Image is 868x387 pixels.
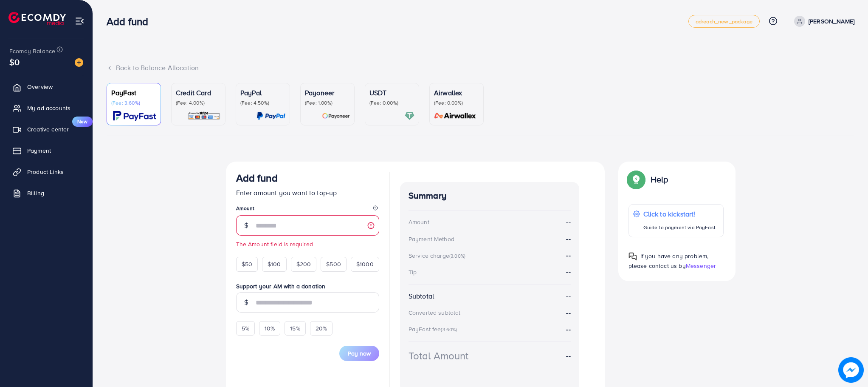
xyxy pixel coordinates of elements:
[236,240,379,248] small: The Amount field is required
[326,260,341,268] span: $500
[27,104,70,112] span: My ad accounts
[431,111,479,121] img: card
[566,351,570,361] strong: --
[339,346,379,361] button: Pay now
[409,191,571,201] h4: Summary
[409,268,417,276] div: Tip
[838,357,864,383] img: image
[236,172,278,184] h3: Add fund
[409,218,429,226] div: Amount
[566,291,570,301] strong: --
[9,47,55,55] span: Ecomdy Balance
[356,260,374,268] span: $1000
[27,146,51,155] span: Payment
[27,168,64,176] span: Product Links
[628,172,644,187] img: Popup guide
[316,324,327,333] span: 20%
[6,100,86,117] a: My ad accounts
[75,16,85,26] img: menu
[256,111,285,121] img: card
[434,100,479,106] p: (Fee: 0.00%)
[566,250,570,260] strong: --
[27,189,44,197] span: Billing
[409,291,434,301] div: Subtotal
[688,15,760,28] a: adreach_new_package
[8,12,66,25] img: logo
[6,142,86,159] a: Payment
[409,235,454,243] div: Payment Method
[242,260,252,268] span: $50
[686,262,716,270] span: Messenger
[405,111,414,121] img: card
[27,125,69,134] span: Creative center
[242,324,249,333] span: 5%
[628,252,637,261] img: Popup guide
[236,282,379,290] label: Support your AM with a donation
[111,88,156,98] p: PayFast
[176,88,221,98] p: Credit Card
[651,174,668,185] p: Help
[566,217,570,227] strong: --
[305,88,350,98] p: Payoneer
[6,163,86,180] a: Product Links
[643,209,716,219] p: Click to kickstart!
[791,16,854,27] a: [PERSON_NAME]
[566,324,570,334] strong: --
[240,100,285,106] p: (Fee: 4.50%)
[107,63,854,73] div: Back to Balance Allocation
[240,88,285,98] p: PayPal
[434,88,479,98] p: Airwallex
[290,324,300,333] span: 15%
[348,349,371,358] span: Pay now
[809,16,854,26] p: [PERSON_NAME]
[265,324,275,333] span: 10%
[236,205,379,215] legend: Amount
[113,111,156,121] img: card
[296,260,311,268] span: $200
[6,121,86,138] a: Creative centerNew
[6,78,86,95] a: Overview
[369,88,414,98] p: USDT
[566,267,570,276] strong: --
[566,308,570,318] strong: --
[449,253,465,259] small: (3.00%)
[369,100,414,106] p: (Fee: 0.00%)
[409,325,460,333] div: PayFast fee
[322,111,350,121] img: card
[27,83,53,91] span: Overview
[566,234,570,244] strong: --
[643,222,716,233] p: Guide to payment via PayFast
[409,308,461,317] div: Converted subtotal
[268,260,281,268] span: $100
[409,251,468,260] div: Service charge
[111,100,156,106] p: (Fee: 3.60%)
[441,326,457,333] small: (3.60%)
[187,111,221,121] img: card
[305,100,350,106] p: (Fee: 1.00%)
[696,19,752,24] span: adreach_new_package
[72,117,93,127] span: New
[75,58,83,67] img: image
[176,100,221,106] p: (Fee: 4.00%)
[6,185,86,202] a: Billing
[236,188,379,198] p: Enter amount you want to top-up
[9,56,20,68] span: $0
[107,15,155,28] h3: Add fund
[628,252,709,270] span: If you have any problem, please contact us by
[409,348,469,363] div: Total Amount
